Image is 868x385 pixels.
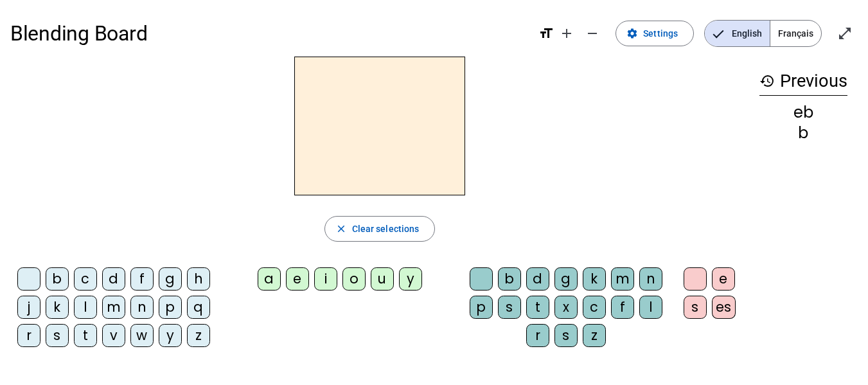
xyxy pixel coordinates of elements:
span: Français [770,21,821,46]
div: v [102,324,125,347]
span: Settings [643,26,678,41]
h1: Blending Board [10,13,528,54]
div: h [187,267,210,291]
mat-icon: add [559,26,574,41]
mat-icon: settings [626,28,638,39]
div: t [526,296,549,319]
span: English [705,21,770,46]
div: u [371,267,394,291]
div: n [639,267,662,291]
div: a [258,267,281,291]
div: z [187,324,210,347]
button: Enter full screen [832,21,858,46]
div: s [498,296,521,319]
div: g [554,267,578,291]
div: l [639,296,662,319]
div: x [554,296,578,319]
div: eb [759,105,847,120]
div: g [159,267,182,291]
div: b [759,125,847,141]
div: d [102,267,125,291]
div: s [684,296,707,319]
div: c [74,267,97,291]
div: w [130,324,154,347]
span: Clear selections [352,221,420,237]
div: k [46,296,69,319]
div: j [17,296,40,319]
mat-button-toggle-group: Language selection [704,20,822,47]
div: r [17,324,40,347]
div: i [314,267,337,291]
button: Settings [616,21,694,46]
div: l [74,296,97,319]
div: d [526,267,549,291]
button: Clear selections [324,216,436,242]
div: e [712,267,735,291]
div: y [399,267,422,291]
div: o [342,267,366,291]
div: y [159,324,182,347]
div: b [498,267,521,291]
mat-icon: open_in_full [837,26,853,41]
div: s [554,324,578,347]
div: p [470,296,493,319]
div: z [583,324,606,347]
div: b [46,267,69,291]
div: p [159,296,182,319]
div: e [286,267,309,291]
div: k [583,267,606,291]
mat-icon: format_size [538,26,554,41]
div: s [46,324,69,347]
div: m [102,296,125,319]
mat-icon: history [759,73,775,89]
mat-icon: close [335,223,347,235]
button: Increase font size [554,21,580,46]
div: t [74,324,97,347]
div: q [187,296,210,319]
div: f [130,267,154,291]
div: n [130,296,154,319]
mat-icon: remove [585,26,600,41]
div: f [611,296,634,319]
div: r [526,324,549,347]
h3: Previous [759,67,847,96]
div: m [611,267,634,291]
div: c [583,296,606,319]
button: Decrease font size [580,21,605,46]
div: es [712,296,736,319]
